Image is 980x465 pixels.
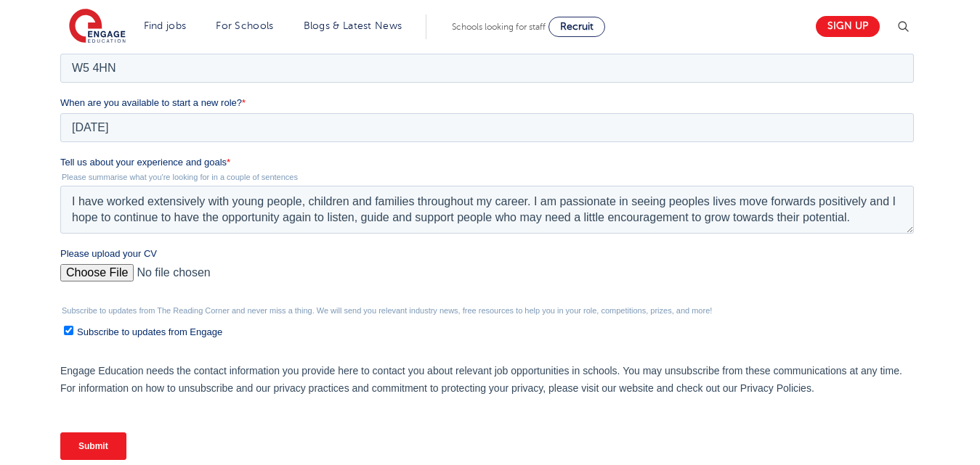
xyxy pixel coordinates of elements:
span: Recruit [560,21,594,32]
a: Blogs & Latest News [304,20,402,31]
a: Sign up [816,16,880,37]
input: *Last name [430,3,854,32]
img: Engage Education [69,9,126,45]
input: *Contact Number [430,48,854,77]
a: Recruit [548,17,605,37]
a: For Schools [216,20,273,31]
span: Schools looking for staff [452,22,546,32]
a: Find jobs [144,20,187,31]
